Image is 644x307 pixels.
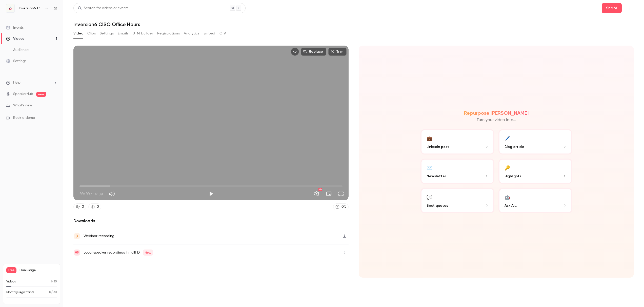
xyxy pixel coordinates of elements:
span: LinkedIn post [427,144,449,149]
div: 0 [97,204,99,209]
span: Highlights [505,174,521,179]
button: Video [73,29,83,37]
button: Replace [301,48,326,56]
button: Turn on miniplayer [324,189,334,199]
button: Embed video [291,48,299,56]
div: Settings [6,59,26,64]
div: Events [6,25,24,30]
h6: Inversion6 CISO Office Hours [19,6,43,11]
button: 🔑Highlights [498,159,572,184]
div: 🔑 [505,164,510,171]
div: 0 [82,204,84,209]
img: Inversion6 CISO Office Hours [6,4,14,12]
button: UTM builder [133,29,153,37]
button: 💬Best quotes [420,188,494,213]
span: Ask Ai... [505,203,517,208]
p: Turn your video into... [477,117,516,123]
div: 💼 [427,134,432,142]
div: Local speaker recordings in FullHD [84,250,153,256]
h2: Repurpose [PERSON_NAME] [464,110,529,116]
span: 00:00 [79,191,90,197]
button: Clips [87,29,96,37]
span: 0 [49,291,51,294]
button: Play [206,189,216,199]
button: 🖊️Blog article [498,129,572,155]
button: 💼LinkedIn post [420,129,494,155]
a: 0 [73,203,86,210]
a: SpeakerHub [13,91,33,97]
div: 🖊️ [505,134,510,142]
button: Mute [107,189,117,199]
div: 🤖 [505,193,510,201]
span: Help [13,80,21,85]
span: Newsletter [427,174,446,179]
a: 0 [88,203,101,210]
button: Share [602,3,622,13]
p: / 30 [49,290,57,295]
p: Videos [6,279,16,284]
button: Settings [312,189,322,199]
p: Monthly registrants [6,290,34,295]
button: Analytics [184,29,199,37]
div: Videos [6,36,24,41]
div: ✉️ [427,164,432,171]
h1: Inversion6 CISO Office Hours [73,21,634,27]
span: Best quotes [427,203,448,208]
span: What's new [13,103,32,108]
span: Free [6,267,16,273]
button: Trim [328,48,347,56]
div: 💬 [427,193,432,201]
button: Full screen [336,189,346,199]
button: CTA [219,29,226,37]
div: 00:00 [79,191,103,197]
button: 🤖Ask Ai... [498,188,572,213]
span: / [90,191,92,197]
span: New [143,250,153,256]
button: Emails [118,29,128,37]
a: 0% [333,203,349,210]
span: new [36,92,46,97]
span: Blog article [505,144,524,149]
button: Settings [100,29,114,37]
span: 1 [51,280,52,283]
li: help-dropdown-opener [6,80,57,85]
span: Plan usage [19,268,57,272]
div: Audience [6,47,29,52]
p: / 10 [51,279,57,284]
div: Webinar recording [84,233,114,239]
span: 14:30 [93,191,103,197]
button: ✉️Newsletter [420,159,494,184]
button: Embed [204,29,215,37]
button: Top Bar Actions [626,4,634,12]
span: Book a demo [13,115,35,121]
div: HD [318,188,322,191]
button: Registrations [157,29,180,37]
div: 0 % [341,204,346,209]
h2: Downloads [73,218,349,224]
div: Search for videos or events [78,6,128,11]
